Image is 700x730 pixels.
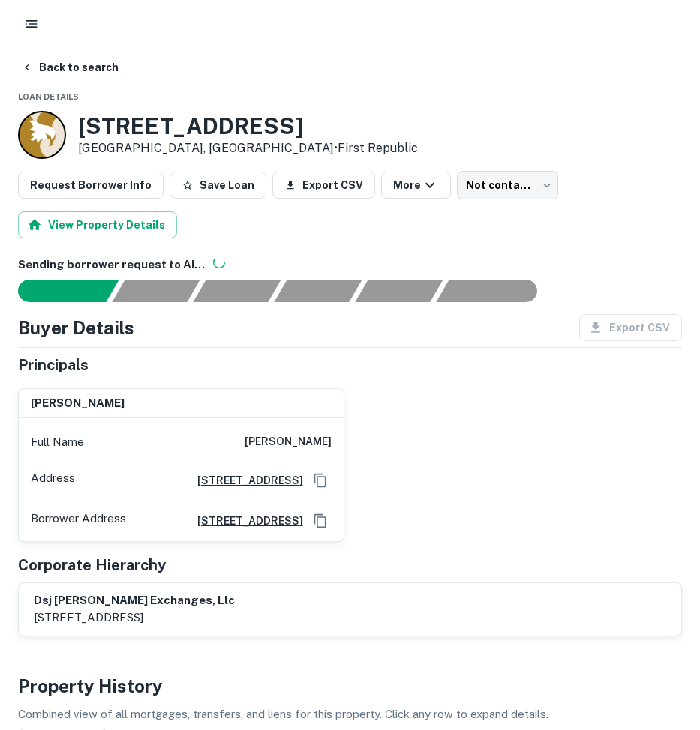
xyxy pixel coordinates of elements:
p: Combined view of all mortgages, transfers, and liens for this property. Click any row to expand d... [18,705,682,723]
div: Documents found, AI parsing details... [193,280,281,302]
h6: dsj [PERSON_NAME] exchanges, llc [34,592,235,609]
a: First Republic [338,141,418,155]
div: Principals found, AI now looking for contact information... [274,280,362,302]
button: More [381,172,451,199]
h6: [PERSON_NAME] [31,395,125,412]
p: [GEOGRAPHIC_DATA], [GEOGRAPHIC_DATA] • [78,139,418,157]
h3: [STREET_ADDRESS] [78,112,418,139]
h5: Principals [18,354,89,376]
button: Back to search [15,54,125,81]
div: AI fulfillment process complete. [437,280,555,302]
h4: Buyer Details [18,314,134,341]
button: Request Borrower Info [18,172,164,199]
h6: [PERSON_NAME] [245,433,332,451]
button: View Property Details [18,211,177,238]
button: Save Loan [170,172,266,199]
div: Not contacted [457,171,558,199]
div: Your request is received and processing... [112,280,200,302]
span: Loan Details [18,92,79,101]
p: [STREET_ADDRESS] [34,609,235,627]
button: Export CSV [272,172,375,199]
p: Full Name [31,433,84,451]
iframe: Chat Widget [625,562,700,634]
button: Copy Address [309,469,332,492]
a: [STREET_ADDRESS] [185,513,303,529]
h5: Corporate Hierarchy [18,554,166,576]
button: Copy Address [309,510,332,532]
a: [STREET_ADDRESS] [185,472,303,489]
h6: Sending borrower request to AI... [18,256,682,274]
p: Address [31,469,75,492]
h4: Property History [18,672,682,699]
p: Borrower Address [31,510,126,532]
div: Principals found, still searching for contact information. This may take time... [355,280,443,302]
